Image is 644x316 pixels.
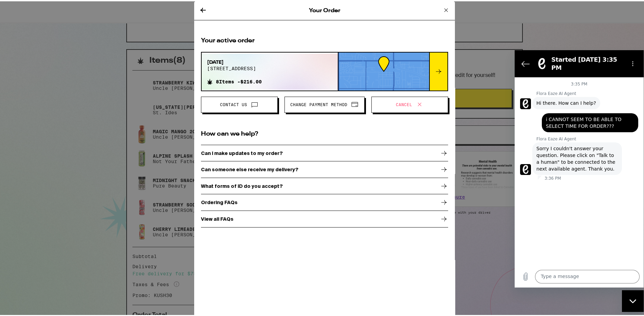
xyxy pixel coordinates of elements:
a: Can I make updates to my order? [201,144,448,160]
span: 8 Items - $216.00 [216,78,262,83]
span: Change Payment Method [290,101,347,105]
span: Cancel [396,101,412,105]
button: Change Payment Method [284,95,365,112]
a: What forms of ID do you accept? [201,177,448,193]
iframe: Messaging window [515,49,644,286]
span: Contact Us [220,101,247,105]
span: [STREET_ADDRESS] [207,64,262,70]
iframe: Button to launch messaging window, conversation in progress [622,289,644,311]
button: Contact Us [201,95,278,112]
span: [DATE] [207,58,262,64]
p: Ordering FAQs [201,198,238,204]
p: View all FAQs [201,215,234,220]
button: Cancel [371,95,448,112]
a: Can someone else receive my delivery? [201,160,448,177]
p: What forms of ID do you accept? [201,182,283,187]
p: Can someone else receive my delivery? [201,165,298,171]
a: Ordering FAQs [201,193,448,210]
p: Can I make updates to my order? [201,149,283,155]
h2: How can we help? [201,129,448,137]
h2: Your active order [201,35,448,44]
a: View all FAQs [201,210,448,226]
